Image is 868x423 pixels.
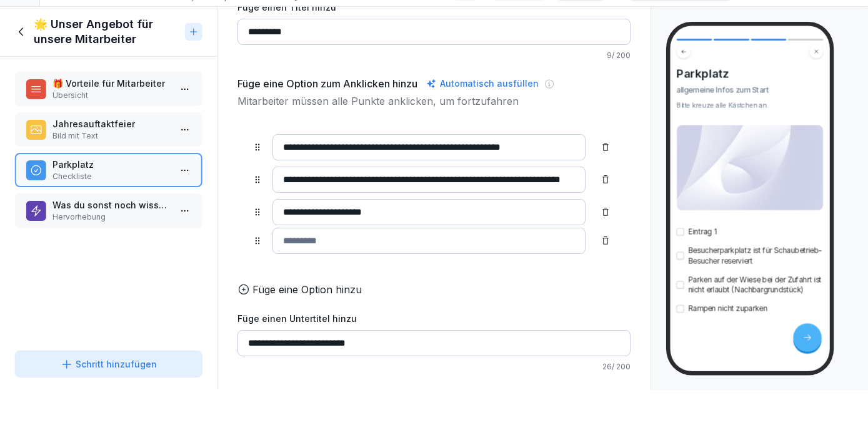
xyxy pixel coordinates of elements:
label: Füge einen Untertitel hinzu [237,312,631,325]
p: Übersicht [52,90,169,101]
p: Füge eine Option hinzu [252,282,362,297]
h4: Parkplatz [677,66,824,80]
p: 26 / 200 [237,361,631,372]
p: Was du sonst noch wissen solltest! [52,198,169,211]
p: Besucherparkplatz ist für Schaubetrieb-Besucher reserviert [688,245,823,266]
img: ImageAndTextPreview.jpg [677,125,824,210]
p: Bild mit Text [52,130,169,142]
label: Lade ein Bild hoch (optional) [237,387,631,401]
div: ParkplatzCheckliste [15,153,202,187]
div: Was du sonst noch wissen solltest!Hervorhebung [15,193,202,228]
button: Schritt hinzufügen [15,351,202,377]
p: Jahresauftaktfeier [52,117,169,130]
p: Mitarbeiter müssen alle Punkte anklicken, um fortzufahren [237,94,631,109]
div: Bitte kreuze alle Kästchen an. [677,100,824,110]
p: Hervorhebung [52,211,169,223]
p: 🎁 Vorteile für Mitarbeiter [52,77,169,90]
p: Rampen nicht zuparken [688,304,767,314]
p: 9 / 200 [237,50,631,61]
p: Checkliste [52,171,169,182]
label: Füge einen Titel hinzu [237,1,631,14]
p: allgemeine Infos zum Start [677,85,824,95]
p: Parken auf der Wiese bei der Zufahrt ist nicht erlaubt (Nachbargrundstück) [688,275,823,296]
div: Schritt hinzufügen [61,357,157,371]
div: JahresauftaktfeierBild mit Text [15,112,202,147]
div: Automatisch ausfüllen [424,76,541,91]
h1: 🌟 Unser Angebot für unsere Mitarbeiter [34,17,179,47]
h5: Füge eine Option zum Anklicken hinzu [237,76,417,91]
p: Parkplatz [52,158,169,171]
div: 🎁 Vorteile für MitarbeiterÜbersicht [15,72,202,106]
p: Eintrag 1 [688,226,716,237]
